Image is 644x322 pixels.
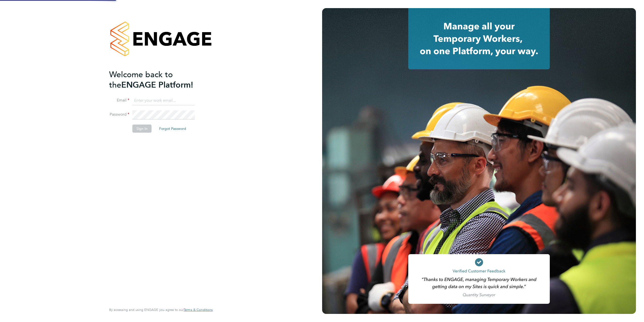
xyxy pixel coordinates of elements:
[155,125,190,133] button: Forgot Password
[132,96,195,105] input: Enter your work email...
[109,308,213,312] span: By accessing and using ENGAGE you agree to our
[109,98,129,103] label: Email
[109,112,129,117] label: Password
[132,125,152,133] button: Sign In
[184,308,213,312] a: Terms & Conditions
[109,69,208,90] h2: ENGAGE Platform!
[109,70,173,90] span: Welcome back to the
